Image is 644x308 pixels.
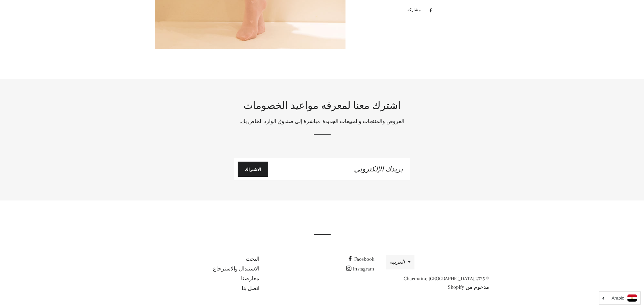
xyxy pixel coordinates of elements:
[246,256,259,262] a: البحث
[213,266,259,272] a: الاستبدال والاسترجاع
[242,285,259,291] a: اتصل بنا
[241,276,259,282] a: معارضنا
[238,162,268,177] button: الاشتراك
[155,99,490,113] h2: اشترك معنا لمعرفه مواعيد الخصومات
[603,294,637,302] a: Arabic
[448,284,489,290] a: مدعوم من Shopify
[407,6,424,14] span: مشاركه
[384,275,489,291] p: © 2025,
[348,256,374,262] a: Facebook
[612,296,624,300] i: Arabic
[155,117,490,126] p: العروض والمنتجات والمبيعات الجديدة. مباشرة إلى صندوق الوارد الخاص بك.
[386,255,414,269] button: العربية
[245,166,261,172] span: الاشتراك
[404,276,474,282] a: Charmaine [GEOGRAPHIC_DATA]
[268,162,407,177] input: بريدك الإلكتروني
[346,266,374,272] a: Instagram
